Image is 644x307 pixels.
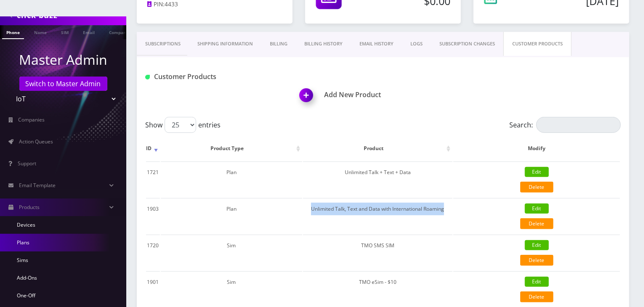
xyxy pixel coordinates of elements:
th: ID: activate to sort column ascending [146,136,160,161]
span: Email Template [19,182,56,189]
span: Products [19,204,40,211]
a: Email [79,25,99,38]
a: CUSTOMER PRODUCTS [503,32,572,56]
a: Subscriptions [137,32,189,56]
a: Delete [520,182,554,193]
a: PIN: [147,0,165,9]
a: SUBSCRIPTION CHANGES [431,32,503,56]
td: 1901 [146,271,160,307]
select: Showentries [165,117,196,133]
th: Product: activate to sort column ascending [303,136,453,161]
th: Modify [453,136,620,161]
td: 1721 [146,161,160,197]
a: Shipping Information [189,32,261,56]
td: Unlimited Talk, Text and Data with International Roaming [303,198,453,234]
td: Plan [161,198,302,234]
span: Support [18,160,36,167]
a: Edit [525,167,549,177]
td: Unlimited Talk + Text + Data [303,161,453,197]
a: Name [30,25,51,38]
a: EMAIL HISTORY [351,32,402,56]
th: Product Type: activate to sort column ascending [161,136,302,161]
a: Edit [525,240,549,250]
a: Company [105,25,133,38]
label: Search: [509,117,621,133]
a: LOGS [402,32,431,56]
td: Sim [161,235,302,270]
a: Phone [2,25,24,39]
td: TMO eSim - $10 [303,271,453,307]
a: Add New ProductAdd New Product [300,91,629,99]
td: 1903 [146,198,160,234]
a: Switch to Master Admin [19,77,107,91]
td: 1720 [146,235,160,270]
h1: Add New Product [300,91,629,99]
span: Companies [19,116,45,123]
a: Delete [520,291,554,302]
td: Plan [161,161,302,197]
a: SIM [57,25,73,38]
h1: Customer Products [145,73,295,81]
img: Customer Products [145,75,150,79]
span: 4433 [165,0,178,8]
img: Add New Product [295,86,320,111]
a: Delete [520,255,554,266]
a: Billing History [296,32,351,56]
a: Edit [525,277,549,287]
a: Billing [261,32,296,56]
td: TMO SMS SIM [303,235,453,270]
a: Edit [525,204,549,214]
a: Delete [520,218,554,229]
label: Show entries [145,117,221,133]
span: Action Queues [19,138,53,145]
input: Search: [536,117,621,133]
td: Sim [161,271,302,307]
